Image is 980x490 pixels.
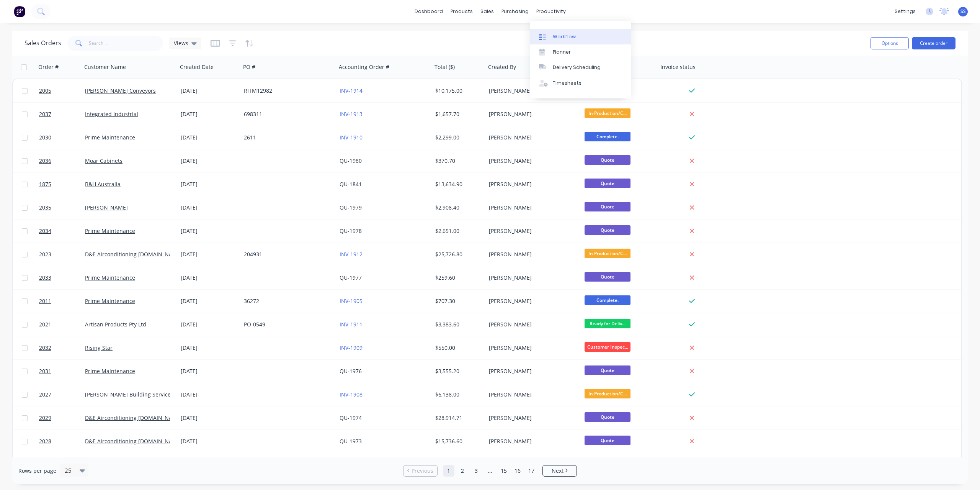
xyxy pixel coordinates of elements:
[403,467,437,475] a: Previous page
[85,157,122,164] a: Moar Cabinets
[39,103,85,126] a: 2037
[85,180,121,188] a: B&H Australia
[181,391,238,398] div: [DATE]
[39,251,51,258] span: 2023
[244,251,329,258] div: 204931
[470,465,482,477] a: Page 3
[489,344,574,352] div: [PERSON_NAME]
[340,87,363,94] a: INV-1914
[553,64,601,71] div: Delivery Scheduling
[340,251,363,258] a: INV-1912
[340,344,363,351] a: INV-1909
[435,414,480,422] div: $28,914.71
[85,297,135,305] a: Prime Maintenance
[543,467,577,475] a: Next page
[585,389,630,398] span: In Production/C...
[181,344,238,352] div: [DATE]
[435,251,480,258] div: $25,726.80
[181,297,238,305] div: [DATE]
[340,297,363,305] a: INV-1905
[85,134,135,141] a: Prime Maintenance
[39,220,85,243] a: 2034
[181,367,238,375] div: [DATE]
[400,465,580,477] ul: Pagination
[340,391,363,398] a: INV-1908
[85,251,182,258] a: D&E Airconditioning [DOMAIN_NAME]
[530,44,631,60] a: Planner
[39,438,51,445] span: 2028
[340,204,362,211] a: QU-1979
[585,365,630,375] span: Quote
[435,321,480,328] div: $3,383.60
[585,202,630,211] span: Quote
[39,290,85,313] a: 2011
[340,438,362,445] a: QU-1973
[412,467,433,475] span: Previous
[181,180,238,188] div: [DATE]
[181,110,238,118] div: [DATE]
[489,87,574,95] div: [PERSON_NAME]
[477,6,498,17] div: sales
[181,274,238,282] div: [DATE]
[39,149,85,172] a: 2036
[871,37,909,49] button: Options
[435,87,480,95] div: $10,175.00
[39,453,85,476] a: 2026
[85,391,173,398] a: [PERSON_NAME] Building Services
[585,225,630,235] span: Quote
[435,297,480,305] div: $707.30
[340,367,362,375] a: QU-1976
[585,272,630,282] span: Quote
[340,134,363,141] a: INV-1910
[243,63,255,71] div: PO #
[181,251,238,258] div: [DATE]
[532,6,570,17] div: productivity
[39,243,85,266] a: 2023
[39,383,85,406] a: 2027
[244,110,329,118] div: 698311
[244,297,329,305] div: 36272
[39,274,51,282] span: 2033
[39,110,51,118] span: 2037
[85,227,135,234] a: Prime Maintenance
[512,465,523,477] a: Page 16
[39,360,85,383] a: 2031
[85,110,138,118] a: Integrated Industrial
[488,63,516,71] div: Created By
[457,465,468,477] a: Page 2
[340,227,362,234] a: QU-1978
[585,436,630,445] span: Quote
[39,344,51,352] span: 2032
[498,465,510,477] a: Page 15
[435,227,480,235] div: $2,651.00
[39,87,51,95] span: 2005
[39,204,51,211] span: 2035
[39,297,51,305] span: 2011
[340,157,362,164] a: QU-1980
[489,134,574,141] div: [PERSON_NAME]
[435,438,480,445] div: $15,736.60
[553,33,576,40] div: Workflow
[585,249,630,258] span: In Production/C...
[84,63,126,71] div: Customer Name
[434,63,455,71] div: Total ($)
[85,414,182,421] a: D&E Airconditioning [DOMAIN_NAME]
[39,266,85,289] a: 2033
[85,274,135,281] a: Prime Maintenance
[244,134,329,141] div: 2611
[174,39,188,47] span: Views
[39,134,51,141] span: 2030
[489,204,574,211] div: [PERSON_NAME]
[526,465,537,477] a: Page 17
[960,8,966,15] span: SS
[181,157,238,165] div: [DATE]
[489,180,574,188] div: [PERSON_NAME]
[85,438,182,445] a: D&E Airconditioning [DOMAIN_NAME]
[39,126,85,149] a: 2030
[181,438,238,445] div: [DATE]
[489,321,574,328] div: [PERSON_NAME]
[85,321,146,328] a: Artisan Products Pty Ltd
[18,467,56,475] span: Rows per page
[489,227,574,235] div: [PERSON_NAME]
[435,274,480,282] div: $259.60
